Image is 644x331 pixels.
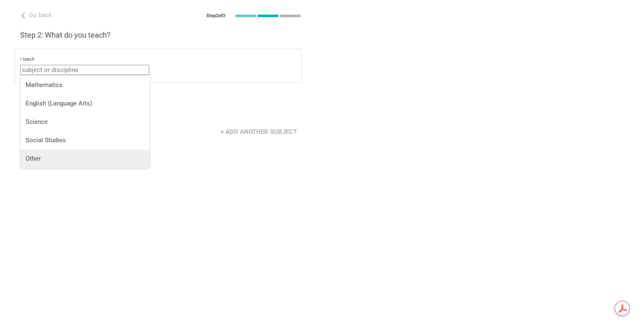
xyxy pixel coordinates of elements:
[206,13,225,19] div: Step 2 of 3
[20,65,149,75] input: subject or discipline
[29,11,52,19] span: Go back
[20,56,296,62] div: I teach
[216,124,302,140] div: + Add another subject
[20,30,302,40] h3: Step 2: What do you teach?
